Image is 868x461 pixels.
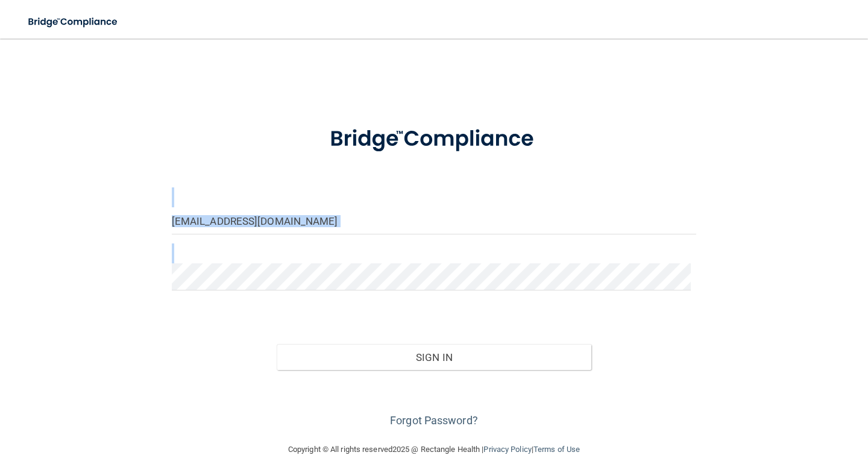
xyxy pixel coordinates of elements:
img: bridge_compliance_login_screen.278c3ca4.svg [18,10,129,34]
button: Sign In [277,344,591,371]
img: bridge_compliance_login_screen.278c3ca4.svg [307,111,561,168]
iframe: Drift Widget Chat Controller [659,375,854,424]
a: Terms of Use [533,445,580,454]
a: Forgot Password? [390,414,478,427]
a: Privacy Policy [483,445,531,454]
input: Email [172,207,696,234]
